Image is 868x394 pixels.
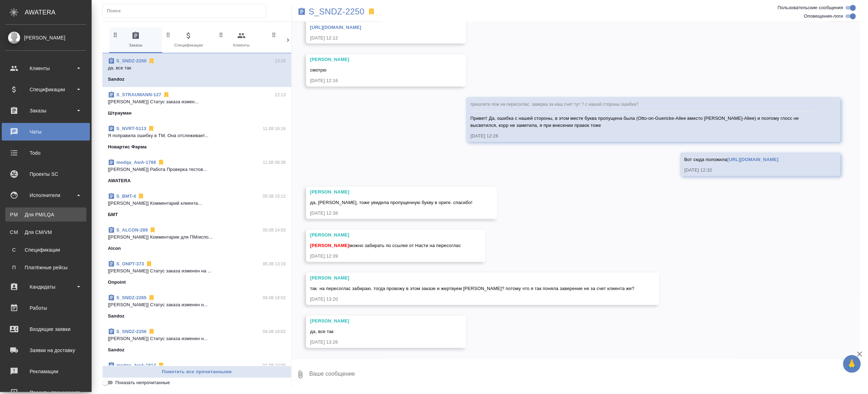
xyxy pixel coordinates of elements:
span: Пометить все прочитанными [106,368,288,376]
span: да, все так [310,329,334,334]
p: 11.08 16:16 [263,125,286,132]
div: Для CM/VM [9,229,83,236]
p: Alcon [108,245,121,252]
p: 11.08 08:38 [263,159,286,166]
a: Рекламации [2,363,90,380]
svg: Зажми и перетащи, чтобы поменять порядок вкладок [218,31,225,38]
a: S_SNDZ-2265 [116,295,147,300]
a: medqa_AwA-1814 [116,363,156,368]
div: Чаты [5,127,86,137]
div: [DATE] 12:38 [310,210,473,217]
a: Чаты [2,123,90,141]
p: Onpoint [108,279,126,286]
svg: Отписаться [148,125,155,132]
span: Спецификации [165,31,212,49]
span: Вот сюда положила [684,157,778,162]
svg: Отписаться [158,362,165,369]
a: [URL][DOMAIN_NAME] [727,157,778,162]
a: ППлатёжные рейсы [5,260,86,275]
span: Входящие [271,31,318,49]
div: [PERSON_NAME] [310,318,442,325]
div: Заказы [5,105,86,116]
a: Todo [2,144,90,162]
svg: Отписаться [149,227,156,234]
div: [DATE] 12:16 [310,78,442,85]
div: S_SNDZ-225604.08 18:02[[PERSON_NAME]] Статус заказа изменен н...Sandoz [102,324,292,358]
div: [PERSON_NAME] [5,34,86,42]
p: [[PERSON_NAME]] Комментарии для ПМ/испо... [108,234,286,241]
div: Платёжные рейсы [9,264,83,271]
svg: Отписаться [137,193,145,200]
a: ССпецификации [5,243,86,257]
span: Заказы [112,31,159,49]
div: Входящие заявки [5,324,86,334]
p: [[PERSON_NAME]] Статус заказа изменен н... [108,301,286,308]
a: Работы [2,299,90,317]
div: Спецификации [5,84,86,95]
p: [[PERSON_NAME]] Статус заказа изменен на ... [108,267,286,275]
a: S_SNDZ-2250 [309,8,365,15]
a: S_STRAUMANN-127 [116,92,161,97]
span: да, [PERSON_NAME], тоже увидела пропущенную букву в ориге. спасибо! [310,200,473,205]
a: S_BMT-4 [116,193,136,199]
div: [PERSON_NAME] [310,232,461,239]
div: Спецификации [9,246,83,253]
p: [[PERSON_NAME]] Статус заказа измен... [108,98,286,105]
div: S_ONPT-37305.08 13:19[[PERSON_NAME]] Статус заказа изменен на ...Onpoint [102,256,292,290]
span: смотрю [310,68,326,73]
p: Sandoz [108,76,124,83]
a: medqa_AwA-1788 [116,160,156,165]
svg: Отписаться [163,91,170,98]
p: 04.08 18:02 [263,328,286,335]
div: Проекты SC [5,169,86,179]
p: Штрауман [108,110,132,117]
p: 04.08 18:02 [263,294,286,301]
div: [PERSON_NAME] [310,56,442,63]
span: можно забирать по ссылке от Насти на пересоглас [310,243,461,248]
div: Исполнители [5,190,86,201]
div: [DATE] 12:32 [684,167,816,174]
p: 01.08 10:06 [263,362,286,369]
div: Для PM/LQA [9,211,83,218]
div: [PERSON_NAME] [310,275,635,282]
svg: Зажми и перетащи, чтобы поменять порядок вкладок [112,31,119,38]
a: S_SNDZ-2256 [116,329,147,334]
span: Показать непрочитанные [115,379,170,386]
div: AWATERA [25,5,92,19]
p: 05.08 14:03 [263,227,286,234]
a: S_ALCON-289 [116,227,148,233]
input: Поиск [107,6,266,16]
svg: Отписаться [158,159,165,166]
a: Заявки на доставку [2,341,90,359]
a: Входящие заявки [2,320,90,338]
span: Клиенты [218,31,265,49]
div: Работы [5,303,86,313]
div: [DATE] 12:26 [470,133,816,140]
div: Кандидаты [5,282,86,292]
p: Sandoz [108,313,124,320]
p: да, все так [108,64,286,72]
svg: Отписаться [148,57,155,64]
span: Привет! Да, ошибка с нашей стороны, в этом месте буква пропущена была (Otto-on-Guericke-Allee вме... [470,116,800,128]
p: 13:26 [275,57,286,64]
div: [DATE] 12:12 [310,35,442,42]
div: S_SNDZ-226504.08 18:02[[PERSON_NAME]] Статус заказа изменен н...Sandoz [102,290,292,324]
div: S_STRAUMANN-12712:13[[PERSON_NAME]] Статус заказа измен...Штрауман [102,87,292,121]
svg: Отписаться [146,260,153,267]
p: [[PERSON_NAME]] Комментарий клиента... [108,200,286,207]
a: S_ONPT-373 [116,261,144,266]
p: БМТ [108,211,118,218]
div: [DATE] 12:39 [310,253,461,260]
div: medqa_AwA-178811.08 08:38[[PERSON_NAME]] Работа Проверка тестов...AWATERA [102,155,292,189]
span: 🙏 [846,357,858,371]
div: [DATE] 13:20 [310,296,635,303]
span: [PERSON_NAME] [310,243,349,248]
p: 05.08 15:12 [263,193,286,200]
span: так на пересоглас забираю. тогда провожу в этом заказе и жертвуем [PERSON_NAME]? потому что я так... [310,286,635,291]
div: Рекламации [5,366,86,377]
svg: Отписаться [148,294,155,301]
p: Новартис Фарма [108,143,147,150]
a: PMДля PM/LQA [5,208,86,222]
a: S_NVRT-5113 [116,126,146,131]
